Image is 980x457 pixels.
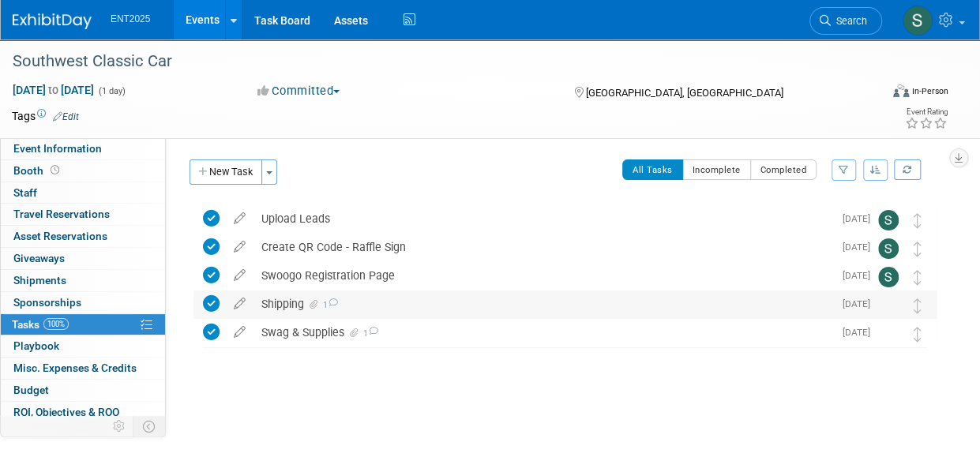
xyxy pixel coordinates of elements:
[1,314,165,335] a: Tasks100%
[253,205,833,232] div: Upload Leads
[878,324,899,344] img: Rose Bodin
[1,335,165,357] a: Playbook
[914,213,922,228] i: Move task
[13,406,119,418] span: ROI, Objectives & ROO
[812,82,948,106] div: Event Format
[1,358,165,379] a: Misc. Expenses & Credits
[43,318,69,330] span: 100%
[1,204,165,225] a: Travel Reservations
[843,242,878,253] span: [DATE]
[622,159,683,180] button: All Tasks
[321,300,338,310] span: 1
[1,160,165,182] a: Booth
[106,416,133,436] td: Personalize Event Tab Strip
[12,83,95,97] span: [DATE] [DATE]
[878,295,899,316] img: Rose Bodin
[252,83,346,99] button: Committed
[53,111,79,122] a: Edit
[894,159,921,180] a: Refresh
[911,85,948,97] div: In-Person
[903,6,933,36] img: Stephanie Silva
[13,164,62,177] span: Booth
[226,297,253,311] a: edit
[47,164,62,176] span: Booth not reserved yet
[843,213,878,224] span: [DATE]
[843,298,878,309] span: [DATE]
[13,186,37,199] span: Staff
[1,292,165,313] a: Sponsorships
[13,230,107,242] span: Asset Reservations
[253,262,833,289] div: Swoogo Registration Page
[914,270,922,285] i: Move task
[13,142,102,155] span: Event Information
[914,298,922,313] i: Move task
[13,252,65,264] span: Giveaways
[12,318,69,331] span: Tasks
[843,327,878,338] span: [DATE]
[1,402,165,423] a: ROI, Objectives & ROO
[13,339,59,352] span: Playbook
[1,138,165,159] a: Event Information
[46,84,61,96] span: to
[226,268,253,283] a: edit
[13,274,66,287] span: Shipments
[878,238,899,259] img: Stephanie Silva
[13,384,49,396] span: Budget
[878,210,899,230] img: Stephanie Silva
[1,248,165,269] a: Giveaways
[914,327,922,342] i: Move task
[585,87,783,99] span: [GEOGRAPHIC_DATA], [GEOGRAPHIC_DATA]
[750,159,817,180] button: Completed
[190,159,262,185] button: New Task
[914,242,922,257] i: Move task
[878,267,899,287] img: Stephanie Silva
[253,234,833,260] div: Create QR Code - Raffle Sign
[253,319,833,346] div: Swag & Supplies
[13,208,110,220] span: Travel Reservations
[809,7,882,35] a: Search
[226,240,253,254] a: edit
[893,84,909,97] img: Format-Inperson.png
[97,86,126,96] span: (1 day)
[133,416,166,436] td: Toggle Event Tabs
[1,380,165,401] a: Budget
[1,226,165,247] a: Asset Reservations
[13,296,81,309] span: Sponsorships
[361,328,378,339] span: 1
[226,212,253,226] a: edit
[226,325,253,339] a: edit
[831,15,867,27] span: Search
[7,47,869,76] div: Southwest Classic Car
[843,270,878,281] span: [DATE]
[253,290,833,317] div: Shipping
[13,361,137,374] span: Misc. Expenses & Credits
[1,182,165,204] a: Staff
[12,108,79,124] td: Tags
[682,159,751,180] button: Incomplete
[1,270,165,291] a: Shipments
[905,108,948,116] div: Event Rating
[13,13,92,29] img: ExhibitDay
[111,13,150,24] span: ENT2025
